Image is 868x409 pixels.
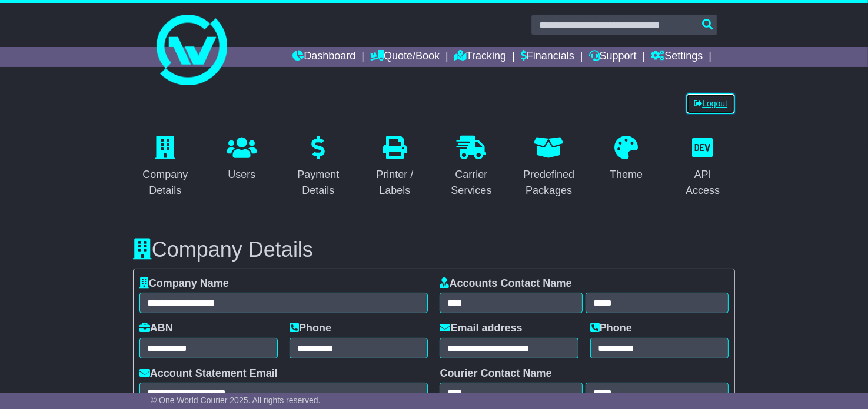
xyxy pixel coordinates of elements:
[151,395,321,405] span: © One World Courier 2025. All rights reserved.
[440,367,551,380] label: Courier Contact Name
[141,167,190,199] div: Company Details
[686,93,735,114] a: Logout
[370,167,420,199] div: Printer / Labels
[133,238,735,262] h3: Company Details
[440,322,522,335] label: Email address
[139,277,229,290] label: Company Name
[678,167,727,199] div: API Access
[139,322,173,335] label: ABN
[670,132,735,203] a: API Access
[439,132,504,203] a: Carrier Services
[521,47,574,67] a: Financials
[363,132,427,203] a: Printer / Labels
[227,167,257,183] div: Users
[516,132,582,203] a: Predefined Packages
[447,167,496,199] div: Carrier Services
[290,322,331,335] label: Phone
[292,47,355,67] a: Dashboard
[651,47,703,67] a: Settings
[590,322,632,335] label: Phone
[602,132,650,187] a: Theme
[294,167,343,199] div: Payment Details
[286,132,351,203] a: Payment Details
[523,167,574,199] div: Predefined Packages
[220,132,264,187] a: Users
[139,367,278,380] label: Account Statement Email
[454,47,506,67] a: Tracking
[440,277,571,290] label: Accounts Contact Name
[589,47,637,67] a: Support
[133,132,198,203] a: Company Details
[370,47,440,67] a: Quote/Book
[610,167,643,183] div: Theme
